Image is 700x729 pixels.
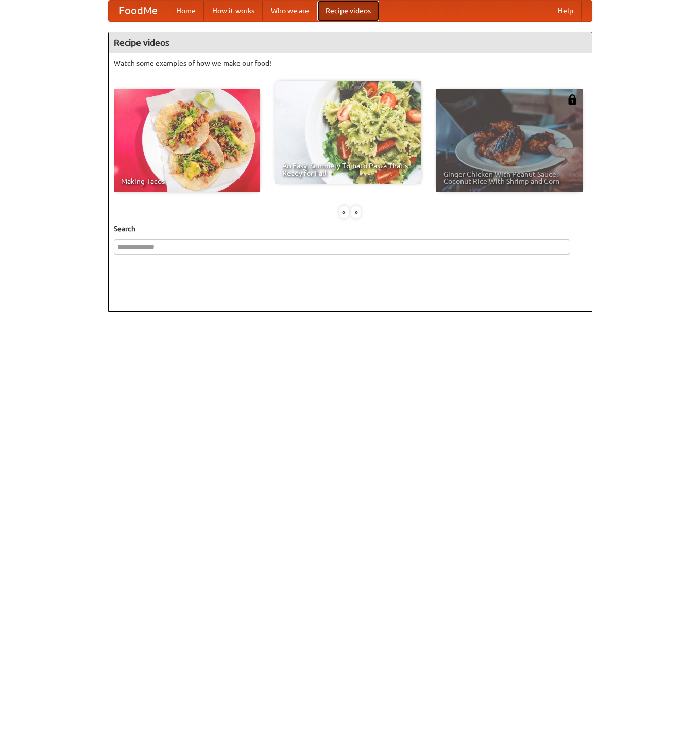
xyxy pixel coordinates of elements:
div: » [351,206,361,218]
a: An Easy, Summery Tomato Pasta That's Ready for Fall [275,81,421,184]
a: FoodMe [109,1,168,21]
h5: Search [114,224,587,234]
a: Home [168,1,204,21]
img: 483408.png [567,94,577,105]
span: Making Tacos [121,178,253,185]
span: An Easy, Summery Tomato Pasta That's Ready for Fall [282,162,414,177]
h4: Recipe videos [109,32,592,53]
a: Help [550,1,582,21]
a: Recipe videos [317,1,379,21]
a: How it works [204,1,263,21]
p: Watch some examples of how we make our food! [114,58,587,69]
a: Making Tacos [114,89,260,192]
div: « [339,206,349,218]
a: Who we are [263,1,317,21]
